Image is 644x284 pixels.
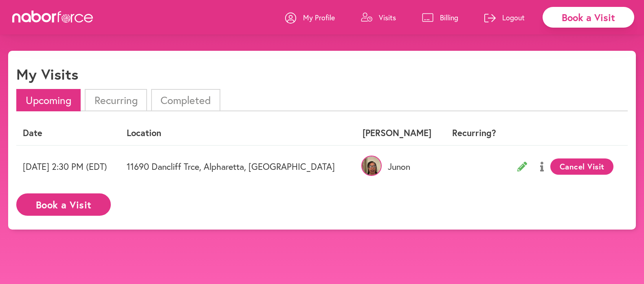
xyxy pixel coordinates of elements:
div: Book a Visit [543,7,634,28]
th: Recurring? [444,121,504,145]
button: Book a Visit [16,193,111,216]
p: My Profile [303,13,335,22]
td: [DATE] 2:30 PM (EDT) [16,145,120,187]
a: My Profile [285,5,335,30]
a: Book a Visit [16,199,111,207]
a: Logout [484,5,525,30]
th: Location [120,121,356,145]
td: 11690 Dancliff Trce, Alpharetta, [GEOGRAPHIC_DATA] [120,145,356,187]
p: Junon [363,161,437,172]
button: Cancel Visit [550,158,613,175]
p: Logout [502,13,525,22]
li: Upcoming [16,89,81,111]
a: Visits [361,5,396,30]
li: Recurring [85,89,147,111]
th: Date [16,121,120,145]
th: [PERSON_NAME] [356,121,443,145]
p: Visits [379,13,396,22]
h1: My Visits [16,65,78,83]
a: Billing [422,5,458,30]
li: Completed [151,89,220,111]
p: Billing [440,13,458,22]
img: QBexCSpNTsOGcq3unIbE [361,156,382,176]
